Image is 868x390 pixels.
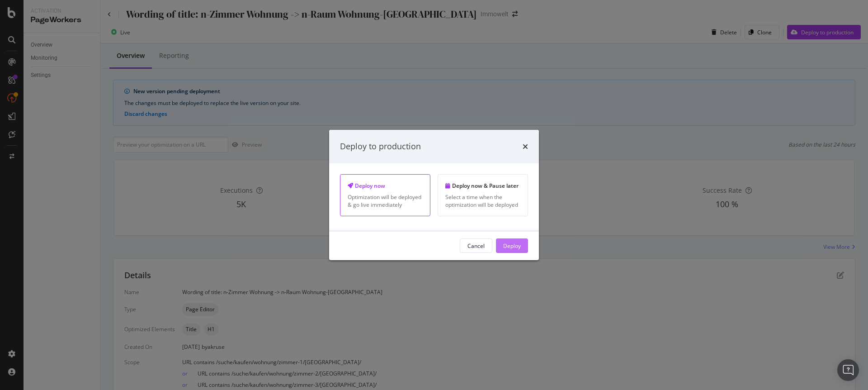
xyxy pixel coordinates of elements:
[340,141,421,152] div: Deploy to production
[460,238,492,253] button: Cancel
[523,141,528,152] div: times
[496,238,528,253] button: Deploy
[329,130,539,260] div: modal
[445,193,520,209] div: Select a time when the optimization will be deployed
[837,359,859,381] div: Open Intercom Messenger
[467,242,485,249] div: Cancel
[445,182,520,190] div: Deploy now & Pause later
[348,182,423,190] div: Deploy now
[348,193,423,209] div: Optimization will be deployed & go live immediately
[503,242,521,249] div: Deploy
